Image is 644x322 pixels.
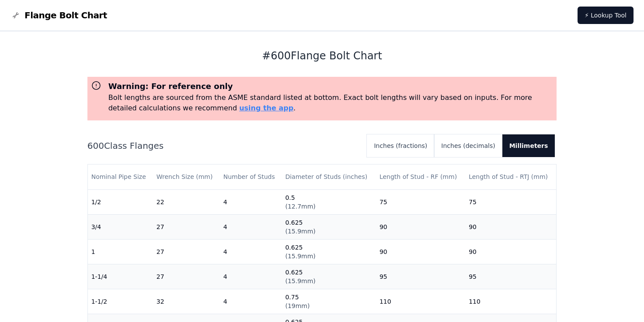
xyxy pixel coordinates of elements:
span: ( 15.9mm ) [285,253,315,260]
th: Length of Stud - RF (mm) [376,164,465,189]
span: ( 15.9mm ) [285,277,315,284]
button: Inches (fractions) [367,134,434,157]
span: ( 15.9mm ) [285,228,315,235]
img: Flange Bolt Chart Logo [10,10,21,21]
td: 110 [376,289,465,314]
td: 95 [465,264,556,289]
td: 4 [220,214,282,239]
p: Bolt lengths are sourced from the ASME standard listed at bottom. Exact bolt lengths will vary ba... [108,92,553,113]
td: 95 [376,264,465,289]
td: 0.625 [282,264,376,289]
td: 1-1/2 [88,289,153,314]
th: Wrench Size (mm) [153,164,220,189]
button: Inches (decimals) [434,134,502,157]
td: 90 [376,239,465,264]
td: 32 [153,289,220,314]
td: 4 [220,264,282,289]
td: 75 [376,189,465,214]
td: 4 [220,189,282,214]
th: Number of Studs [220,164,282,189]
td: 0.625 [282,214,376,239]
td: 0.75 [282,289,376,314]
td: 90 [465,214,556,239]
td: 22 [153,189,220,214]
a: using the app [239,104,293,112]
td: 90 [376,214,465,239]
td: 27 [153,264,220,289]
span: ( 19mm ) [285,302,310,309]
a: ⚡ Lookup Tool [578,7,634,24]
td: 75 [465,189,556,214]
td: 110 [465,289,556,314]
span: Flange Bolt Chart [24,9,107,21]
h1: # 600 Flange Bolt Chart [87,49,557,63]
td: 3/4 [88,214,153,239]
button: Millimeters [502,134,555,157]
td: 0.625 [282,239,376,264]
td: 90 [465,239,556,264]
td: 27 [153,214,220,239]
a: Flange Bolt Chart LogoFlange Bolt Chart [10,9,107,21]
td: 27 [153,239,220,264]
th: Nominal Pipe Size [88,164,153,189]
td: 0.5 [282,189,376,214]
span: ( 12.7mm ) [285,203,315,210]
h2: 600 Class Flanges [87,140,360,152]
td: 1-1/4 [88,264,153,289]
th: Diameter of Studs (inches) [282,164,376,189]
th: Length of Stud - RTJ (mm) [465,164,556,189]
td: 1 [88,239,153,264]
td: 1/2 [88,189,153,214]
td: 4 [220,239,282,264]
h3: Warning: For reference only [108,80,553,92]
td: 4 [220,289,282,314]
